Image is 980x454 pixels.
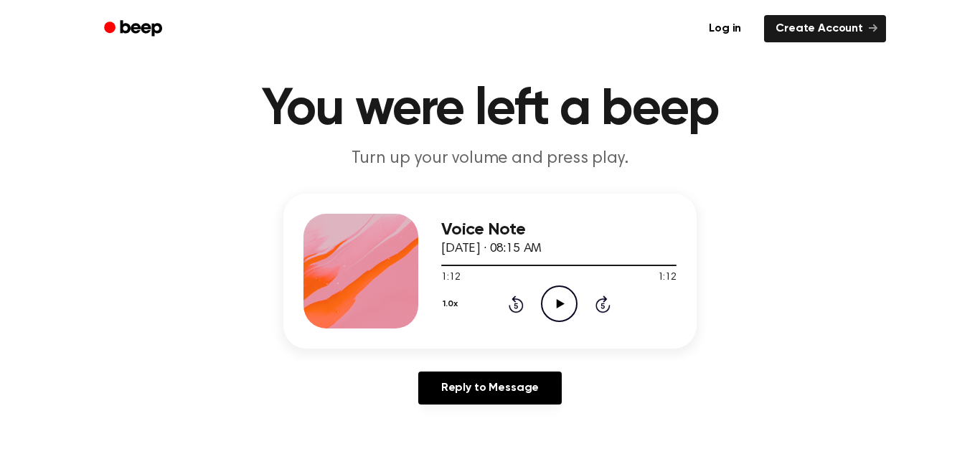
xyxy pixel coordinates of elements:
[215,147,765,171] p: Turn up your volume and press play.
[658,270,677,285] span: 1:12
[441,270,460,285] span: 1:12
[441,220,677,240] h3: Voice Note
[418,372,562,405] a: Reply to Message
[441,242,542,255] span: [DATE] · 08:15 AM
[94,15,175,43] a: Beep
[441,292,463,316] button: 1.0x
[764,15,886,42] a: Create Account
[694,12,755,45] a: Log in
[123,84,857,136] h1: You were left a beep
